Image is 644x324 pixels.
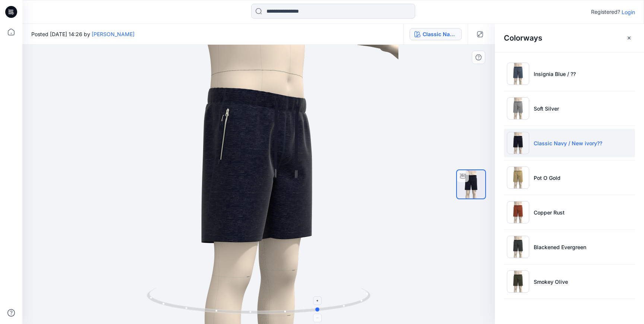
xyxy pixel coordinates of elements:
img: turntable-25-09-2025-18:27:20 [457,170,485,198]
p: Classic Navy / New ivory?? [534,139,602,147]
p: Insignia Blue / ?? [534,70,576,78]
p: Smokey Olive [534,278,568,286]
img: Insignia Blue / ?? [507,63,529,85]
p: Registered? [591,7,620,16]
p: Copper Rust [534,209,565,216]
a: [PERSON_NAME] [92,31,135,37]
p: Soft Silver [534,105,559,112]
h2: Colorways [504,34,542,42]
img: Smokey Olive [507,270,529,293]
span: Posted [DATE] 14:26 by [31,30,135,38]
p: Blackened Evergreen [534,243,586,251]
img: Blackened Evergreen [507,236,529,258]
img: Copper Rust [507,201,529,223]
img: Pot O Gold [507,166,529,189]
img: Classic Navy / New ivory?? [507,132,529,154]
div: Classic Navy / New ivory?? [423,30,457,38]
p: Login [622,8,635,16]
button: Classic Navy / New ivory?? [410,28,462,40]
p: Pot O Gold [534,174,561,182]
img: Soft Silver [507,97,529,120]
